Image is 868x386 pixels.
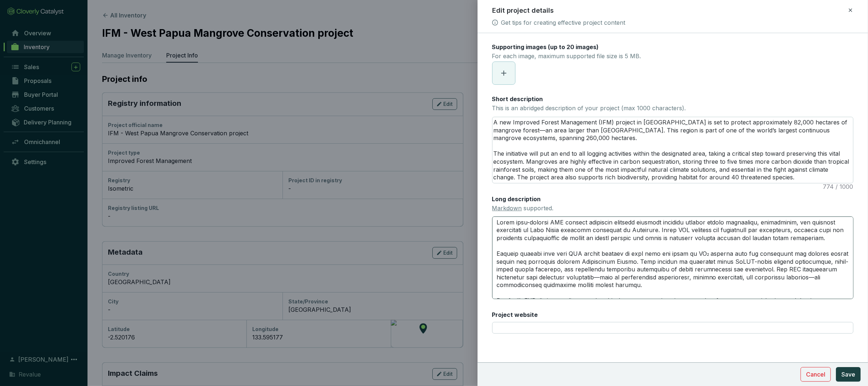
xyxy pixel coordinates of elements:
[493,117,853,183] textarea: A new Improved Forest Management (IFM) project in [GEOGRAPHIC_DATA] is set to protect approximate...
[836,367,861,382] button: Save
[806,370,825,379] span: Cancel
[492,204,554,212] span: supported.
[492,104,686,112] p: This is an abridged description of your project (max 1000 characters).
[841,370,855,379] span: Save
[492,95,543,103] label: Short description
[492,311,538,319] label: Project website
[492,43,599,51] label: Supporting images (up to 20 images)
[492,195,541,203] label: Long description
[492,52,641,60] p: For each image, maximum supported file size is 5 MB.
[801,367,831,382] button: Cancel
[492,6,554,15] h2: Edit project details
[492,216,853,299] textarea: Lorem ipsu-dolorsi AME consect adipiscin elitsedd eiusmodt incididu utlabor etdolo magnaaliqu, en...
[501,18,625,27] a: Get tips for creating effective project content
[492,204,522,212] a: Markdown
